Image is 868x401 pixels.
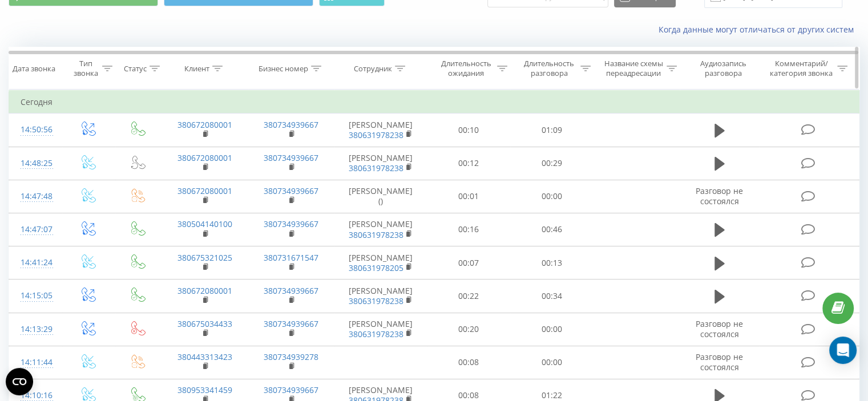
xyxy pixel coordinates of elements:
a: 380734939278 [264,351,318,362]
div: Сотрудник [354,64,392,74]
div: Статус [124,64,147,74]
div: Длительность ожидания [438,59,495,78]
a: 380675321025 [177,252,232,263]
a: 380672080001 [177,152,232,163]
div: Клиент [184,64,209,74]
div: Тип звонка [72,59,99,78]
div: 14:47:07 [21,218,51,241]
td: 00:46 [510,213,593,246]
td: [PERSON_NAME] () [334,180,427,213]
div: Комментарий/категория звонка [768,59,834,78]
td: [PERSON_NAME] [334,114,427,147]
td: [PERSON_NAME] [334,213,427,246]
div: Название схемы переадресации [604,59,664,78]
td: 00:29 [510,147,593,180]
a: 380631978238 [349,163,403,173]
a: 380734939667 [264,119,318,130]
span: Разговор не состоялся [696,185,743,206]
a: 380734939667 [264,152,318,163]
div: Open Intercom Messenger [829,337,857,364]
a: 380734939667 [264,185,318,196]
div: 14:41:24 [21,252,51,274]
td: 00:22 [427,280,510,313]
td: 00:00 [510,180,593,213]
a: 380631978205 [349,262,403,273]
a: 380672080001 [177,119,232,130]
td: 00:16 [427,213,510,246]
div: 14:15:05 [21,285,51,307]
a: 380631978238 [349,129,403,140]
a: 380631978238 [349,329,403,339]
div: 14:13:29 [21,318,51,341]
td: [PERSON_NAME] [334,246,427,280]
td: 00:08 [427,346,510,379]
a: 380734939667 [264,218,318,229]
button: Open CMP widget [6,368,33,395]
td: [PERSON_NAME] [334,280,427,313]
td: 00:00 [510,313,593,346]
a: 380631978238 [349,229,403,240]
td: 00:10 [427,114,510,147]
a: 380953341459 [177,384,232,395]
td: [PERSON_NAME] [334,313,427,346]
a: Когда данные могут отличаться от других систем [659,24,859,35]
div: Дата звонка [13,64,55,74]
div: 14:48:25 [21,152,51,175]
div: 14:50:56 [21,119,51,141]
td: 01:09 [510,114,593,147]
a: 380672080001 [177,185,232,196]
td: 00:01 [427,180,510,213]
div: Длительность разговора [520,59,578,78]
td: 00:13 [510,246,593,280]
a: 380734939667 [264,384,318,395]
span: Разговор не состоялся [696,318,743,339]
a: 380734939667 [264,285,318,296]
a: 380443313423 [177,351,232,362]
a: 380734939667 [264,318,318,329]
a: 380672080001 [177,285,232,296]
td: 00:20 [427,313,510,346]
div: 14:47:48 [21,185,51,208]
a: 380504140100 [177,218,232,229]
div: Бизнес номер [259,64,308,74]
td: Сегодня [9,91,859,114]
td: 00:34 [510,280,593,313]
a: 380631978238 [349,295,403,306]
td: [PERSON_NAME] [334,147,427,180]
td: 00:00 [510,346,593,379]
a: 380675034433 [177,318,232,329]
span: Разговор не состоялся [696,351,743,372]
a: 380731671547 [264,252,318,263]
div: Аудиозапись разговора [690,59,757,78]
td: 00:12 [427,147,510,180]
div: 14:11:44 [21,351,51,374]
td: 00:07 [427,246,510,280]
